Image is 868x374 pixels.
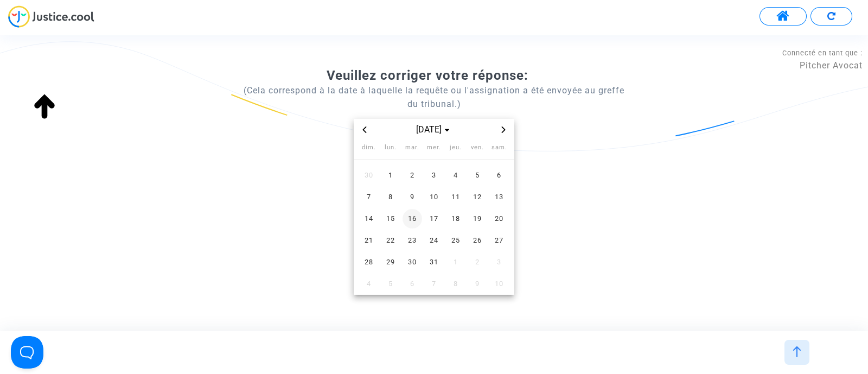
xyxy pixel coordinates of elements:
img: jc-logo.svg [8,5,94,28]
p: Veuillez corriger votre réponse: [239,67,629,84]
img: Recommencer le formulaire [827,12,835,20]
iframe: Help Scout Beacon - Open [11,336,43,369]
button: Accéder à mon espace utilisateur [759,7,807,26]
p: (Cela correspond à la date à laquelle la requête ou l'assignation a été envoyée au greffe du trib... [239,84,629,111]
